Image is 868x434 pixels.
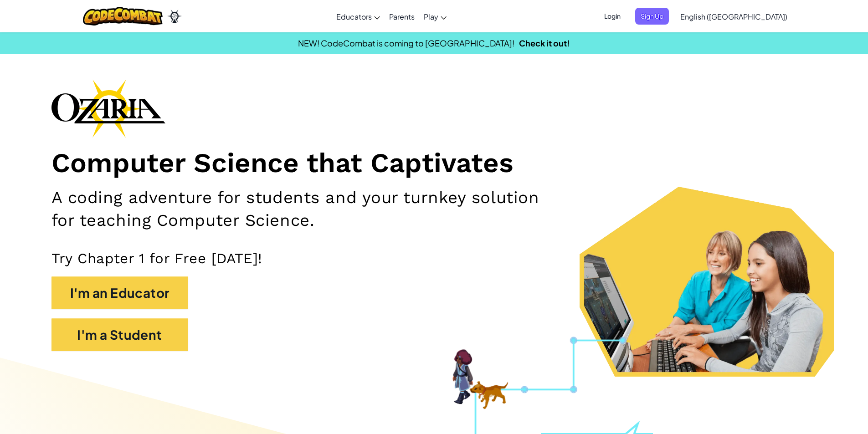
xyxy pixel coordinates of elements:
[51,276,188,309] button: I'm an Educator
[419,4,451,29] a: Play
[51,250,817,267] p: Try Chapter 1 for Free [DATE]!
[680,12,787,21] span: English ([GEOGRAPHIC_DATA])
[676,4,792,29] a: English ([GEOGRAPHIC_DATA])
[332,4,385,29] a: Educators
[385,4,419,29] a: Parents
[51,186,565,231] h2: A coding adventure for students and your turnkey solution for teaching Computer Science.
[336,12,372,21] span: Educators
[519,38,570,48] a: Check it out!
[51,79,165,138] img: Ozaria branding logo
[83,7,163,26] img: CodeCombat logo
[298,38,514,48] span: NEW! CodeCombat is coming to [GEOGRAPHIC_DATA]!
[51,318,188,351] button: I'm a Student
[167,10,182,23] img: Ozaria
[599,8,626,25] button: Login
[635,8,669,25] button: Sign Up
[424,12,438,21] span: Play
[51,147,817,180] h1: Computer Science that Captivates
